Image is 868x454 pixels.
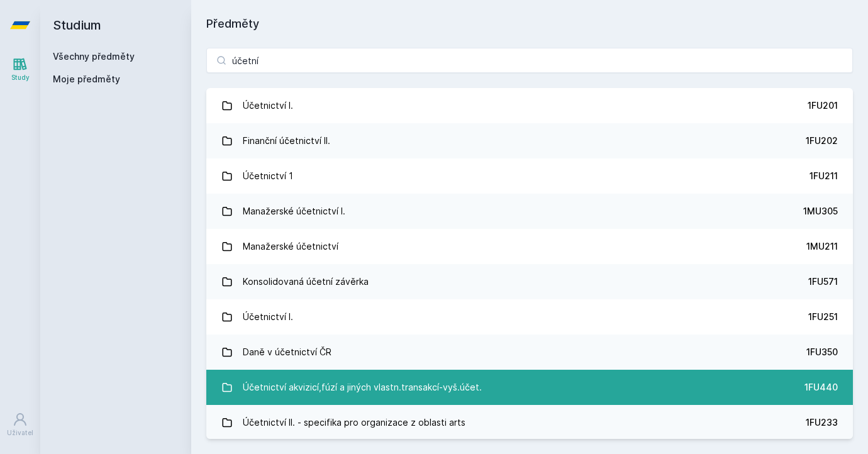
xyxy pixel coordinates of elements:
a: Účetnictví 1 1FU211 [206,158,853,194]
a: Konsolidovaná účetní závěrka 1FU571 [206,264,853,299]
a: Manažerské účetnictví I. 1MU305 [206,194,853,229]
a: Účetnictví I. 1FU251 [206,299,853,335]
a: Finanční účetnictví II. 1FU202 [206,123,853,158]
div: 1FU571 [808,275,838,288]
a: Daně v účetnictví ČR 1FU350 [206,335,853,370]
div: 1FU233 [806,416,838,429]
div: 1MU211 [806,240,838,253]
div: 1FU201 [808,99,838,112]
span: Moje předměty [53,73,120,86]
div: Účetnictví 1 [243,163,293,189]
div: Study [11,73,30,82]
div: Uživatel [7,428,33,438]
div: Daně v účetnictví ČR [243,340,331,365]
div: Konsolidovaná účetní závěrka [243,269,369,294]
div: Finanční účetnictví II. [243,128,330,153]
div: Účetnictví akvizicí,fúzí a jiných vlastn.transakcí-vyš.účet. [243,375,482,400]
div: 1FU211 [810,170,838,182]
div: Účetnictví I. [243,304,293,329]
div: 1FU440 [804,381,838,394]
div: 1MU305 [803,205,838,218]
div: Účetnictví II. - specifika pro organizace z oblasti arts [243,410,465,435]
input: Název nebo ident předmětu… [206,48,853,73]
div: Manažerské účetnictví I. [243,199,345,224]
a: Study [3,50,38,89]
a: Účetnictví I. 1FU201 [206,88,853,123]
div: Manažerské účetnictví [243,234,338,259]
div: 1FU202 [806,135,838,147]
div: Účetnictví I. [243,93,293,118]
h1: Předměty [206,15,853,33]
a: Všechny předměty [53,51,135,62]
a: Uživatel [3,406,38,444]
a: Manažerské účetnictví 1MU211 [206,229,853,264]
div: 1FU350 [806,346,838,358]
a: Účetnictví akvizicí,fúzí a jiných vlastn.transakcí-vyš.účet. 1FU440 [206,370,853,405]
div: 1FU251 [808,311,838,323]
a: Účetnictví II. - specifika pro organizace z oblasti arts 1FU233 [206,405,853,440]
